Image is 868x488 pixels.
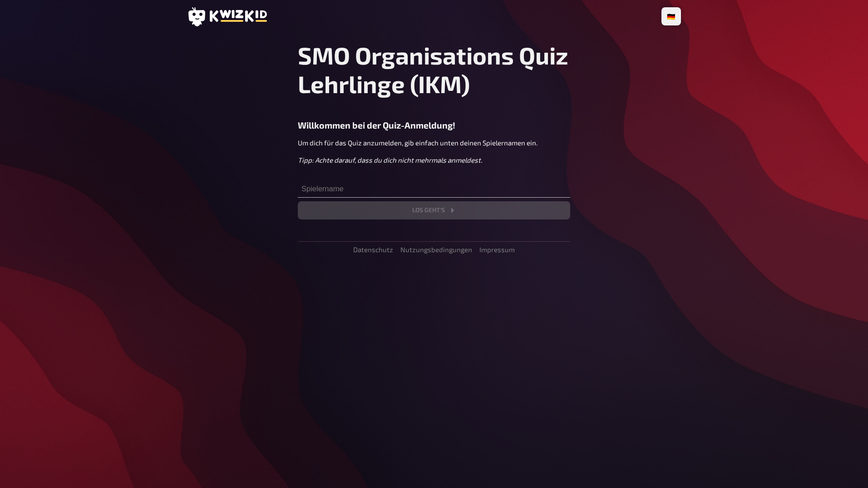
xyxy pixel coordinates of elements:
p: Um dich für das Quiz anzumelden, gib einfach unten deinen Spielernamen ein. [298,138,570,148]
button: Los geht's [298,201,570,219]
a: Impressum [479,245,515,254]
a: Nutzungsbedingungen [400,245,472,254]
h3: Willkommen bei der Quiz-Anmeldung! [298,120,570,130]
li: 🇩🇪 [663,9,679,24]
h1: SMO Organisations Quiz Lehrlinge (IKM) [298,41,570,98]
input: Spielername [298,179,570,198]
a: Datenschutz [353,245,393,254]
i: Tipp: Achte darauf, dass du dich nicht mehrmals anmeldest. [298,156,482,164]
